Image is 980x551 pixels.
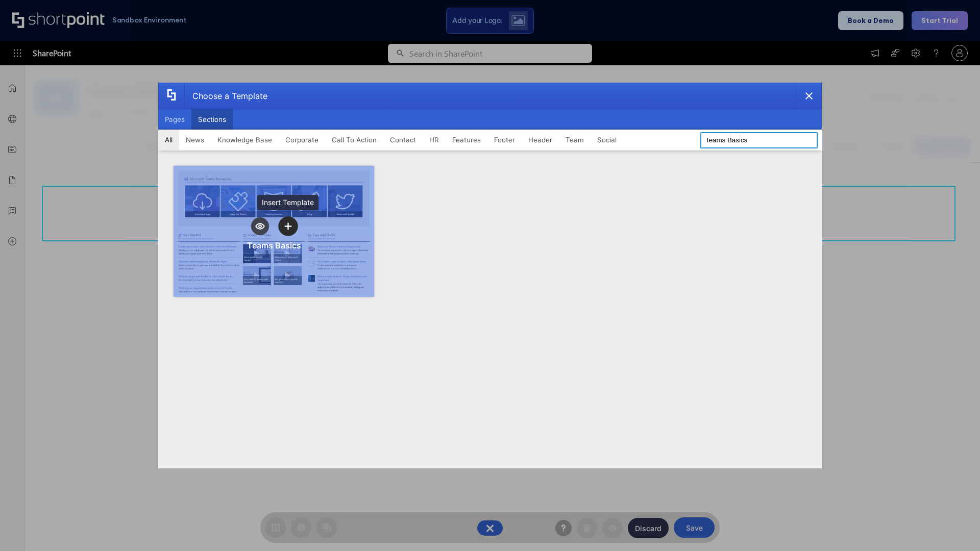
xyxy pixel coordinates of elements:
button: All [158,130,179,150]
iframe: Chat Widget [929,502,980,551]
button: Social [591,130,623,150]
input: Search [700,132,818,148]
button: Footer [487,130,522,150]
button: Contact [383,130,423,150]
button: Features [446,130,487,150]
button: Sections [191,109,233,130]
button: Team [559,130,591,150]
button: Pages [158,109,191,130]
button: News [179,130,211,150]
button: Call To Action [325,130,383,150]
div: Teams Basics [247,240,301,251]
button: Knowledge Base [211,130,279,150]
div: template selector [158,83,822,468]
div: Choose a Template [184,83,267,109]
button: Header [522,130,559,150]
button: Corporate [279,130,325,150]
button: HR [423,130,446,150]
